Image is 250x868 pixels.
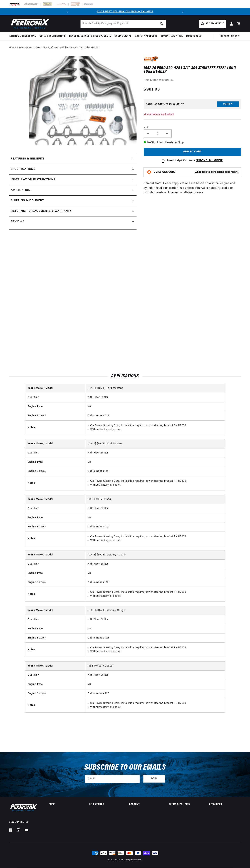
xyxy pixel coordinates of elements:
[39,34,66,38] span: Coils & Distributors
[9,164,137,174] summary: Specifications
[85,402,225,411] td: V8
[81,20,166,28] input: Search Part #, Category or Keyword
[64,8,71,15] button: Translation missing: en.sections.announcements.previous_announcement
[144,140,241,145] p: In-Stock and Ready to Ship
[11,167,35,172] h2: Specifications
[85,522,225,532] td: 427
[115,859,123,861] a: PerTronix
[85,680,225,689] td: V8
[88,525,105,528] strong: Cubic Inches:
[159,32,185,40] summary: Spark Plug Wires
[9,820,37,824] p: Stay Connected
[85,671,225,680] td: with Floor Shifter
[217,101,239,107] button: Verify
[129,803,161,806] summary: Account
[25,495,85,504] th: Year / Make / Model
[90,424,222,428] li: On Power Steering Cars, Installation requires power steering bracket PN H7609.
[135,34,157,38] span: Battery Products
[90,701,222,705] li: On Power Steering Cars, Installation requires power steering bracket PN H7609.
[25,402,85,411] th: Engine Type
[85,662,225,671] td: 1968 Mercury Cougar
[9,32,38,40] summary: Ignition Conversions
[144,86,160,93] span: $981.95
[85,560,225,569] td: with Floor Shifter
[206,22,224,25] span: Add my vehicle
[25,420,85,435] th: Notes
[25,689,85,698] th: Engine Size(s)
[133,32,159,40] summary: Battery Products
[146,169,152,175] img: Emissions code
[88,470,105,473] strong: Cubic Inches:
[25,458,85,467] th: Engine Type
[179,8,186,15] button: Translation missing: en.sections.announcements.next_announcement
[25,569,85,578] th: Engine Type
[124,859,142,861] small: All rights reserved.
[85,504,225,513] td: with Floor Shifter
[9,46,16,50] a: Home
[25,384,85,393] th: Year / Make / Model
[25,448,85,458] th: Qualifier
[144,113,174,115] a: View All Vehicle Applications
[9,56,137,146] media-gallery: Gallery Viewer
[85,439,225,448] td: [DATE]-[DATE] Ford Mustang
[113,32,133,40] summary: Engine Swaps
[195,171,238,173] strong: What does this emissions code mean?
[85,606,225,615] td: [DATE]-[DATE] Mercury Cougar
[85,569,225,578] td: V8
[219,32,241,41] summary: Product Support
[25,550,85,560] th: Year / Make / Model
[25,467,85,476] th: Engine Size(s)
[85,550,225,560] td: [DATE]-[DATE] Mercury Cougar
[19,46,99,50] a: 1967-70 Ford 390-428 1 3/4" 304 Stainless Steel Long Tube Header
[199,20,226,28] a: Add my vehicle
[38,32,67,40] summary: Coils & Distributors
[49,803,81,806] h2: Shop
[154,171,175,173] strong: EMISSIONS CODE
[108,859,124,861] small: © 2025 .
[71,10,179,14] div: 1 of 2
[90,705,222,709] li: Without factory oil cooler.
[158,20,166,28] button: search button
[90,539,222,543] li: Without factory oil cooler.
[144,66,241,74] h1: 1967-70 Ford 390-428 1 3/4" 304 Stainless Steel Long Tube Header
[90,479,222,483] li: On Power Steering Cars, Installation requires power steering bracket PN H7609.
[89,803,121,806] summary: Help Center
[90,483,222,487] li: Without factory oil cooler.
[9,803,38,812] img: Pertronix
[25,393,85,402] th: Qualifier
[90,646,222,650] li: On Power Steering Cars, Installation requires power steering bracket PN H7609.
[11,219,24,224] h2: Reviews
[169,803,201,806] summary: Terms & policies
[9,18,50,30] img: Pertronix
[25,587,85,601] th: Notes
[90,590,222,594] li: On Power Steering Cars, Installation requires power steering bracket PN H7609.
[162,79,175,82] strong: D626-SS
[25,504,85,513] th: Qualifier
[9,185,137,196] a: Applications
[25,532,85,546] th: Notes
[88,637,105,639] strong: Cubic Inches:
[25,411,85,420] th: Engine Size(s)
[25,633,85,643] th: Engine Size(s)
[25,671,85,680] th: Qualifier
[144,56,241,247] div: Fitment Note: Header applications are based on original engine and cylinder head port centerlines...
[25,439,85,448] th: Year / Make / Model
[9,216,137,227] summary: Reviews
[196,159,223,162] strong: [PHONE_NUMBER]
[85,393,225,402] td: with Floor Shifter
[9,34,36,38] span: Ignition Conversions
[9,206,137,216] summary: Returns, Replacements & Warranty
[9,46,241,50] nav: breadcrumbs
[84,764,166,771] h3: Subscribe to our emails
[85,615,225,624] td: with Floor Shifter
[11,157,44,161] h2: Features & Benefits
[85,513,225,522] td: V8
[25,476,85,490] th: Notes
[69,34,111,38] span: Headers, Exhausts & Components
[90,594,222,598] li: Without factory oil cooler.
[25,698,85,712] th: Notes
[90,650,222,654] li: Without factory oil cooler.
[90,428,222,432] li: Without factory oil cooler.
